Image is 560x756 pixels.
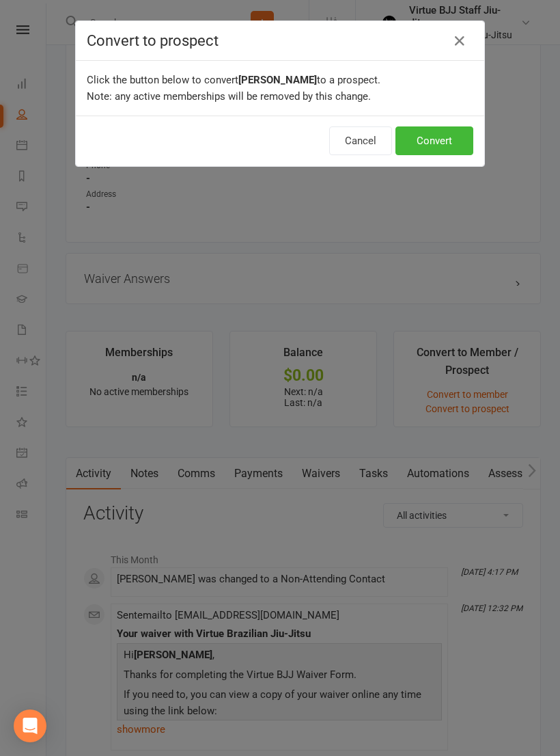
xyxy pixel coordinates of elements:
button: Cancel [329,126,392,155]
div: Click the button below to convert to a prospect. Note: any active memberships will be removed by ... [76,61,484,116]
h4: Convert to prospect [87,32,473,49]
div: Open Intercom Messenger [14,710,46,742]
button: Convert [395,126,473,155]
button: Close [449,30,471,52]
b: [PERSON_NAME] [238,74,317,86]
